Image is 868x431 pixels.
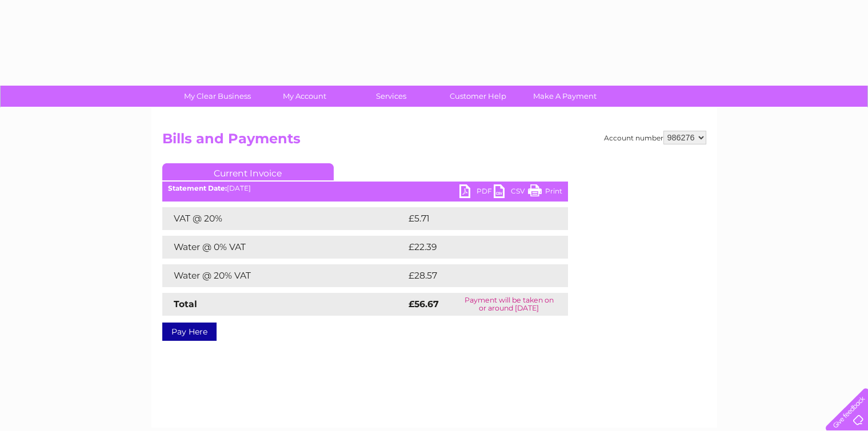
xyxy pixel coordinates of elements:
[162,163,334,180] a: Current Invoice
[174,299,197,309] strong: Total
[162,184,568,192] div: [DATE]
[406,264,545,287] td: £28.57
[162,323,217,341] a: Pay Here
[344,86,438,107] a: Services
[528,184,562,201] a: Print
[162,236,406,259] td: Water @ 0% VAT
[168,184,227,192] b: Statement Date:
[162,131,706,152] h2: Bills and Payments
[450,293,568,316] td: Payment will be taken on or around [DATE]
[257,86,351,107] a: My Account
[170,86,265,107] a: My Clear Business
[518,86,612,107] a: Make A Payment
[459,184,494,201] a: PDF
[409,299,439,309] strong: £56.67
[162,207,406,230] td: VAT @ 20%
[431,86,525,107] a: Customer Help
[494,184,528,201] a: CSV
[406,207,539,230] td: £5.71
[604,131,706,144] div: Account number
[406,236,545,259] td: £22.39
[162,264,406,287] td: Water @ 20% VAT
